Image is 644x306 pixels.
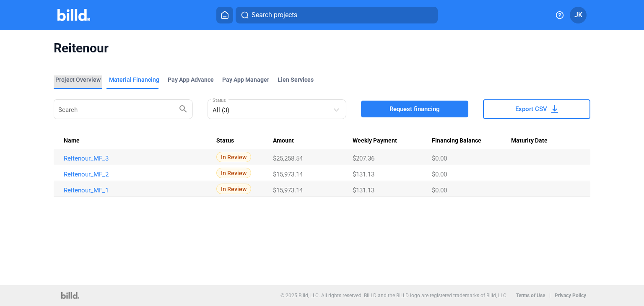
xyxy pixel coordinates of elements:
span: Status [216,137,234,145]
div: Name [64,137,216,145]
span: $0.00 [432,171,447,178]
div: Project Overview [55,75,101,84]
a: Reitenour_MF_3 [64,155,209,162]
button: Export CSV [483,99,590,119]
span: $131.13 [353,187,374,194]
div: Pay App Advance [168,75,214,84]
mat-icon: search [178,104,188,114]
div: Lien Services [278,75,314,84]
div: Weekly Payment [353,137,432,145]
span: JK [574,10,582,20]
span: In Review [216,168,251,178]
button: Request financing [361,101,468,117]
span: Pay App Manager [222,75,269,84]
div: Material Financing [109,75,159,84]
span: $207.36 [353,155,374,162]
span: $131.13 [353,171,374,178]
span: $15,973.14 [273,171,303,178]
span: $0.00 [432,155,447,162]
span: Export CSV [515,105,547,113]
span: In Review [216,152,251,162]
b: Terms of Use [516,293,545,298]
p: | [549,293,551,298]
button: JK [570,7,587,23]
span: Maturity Date [511,137,548,145]
a: Reitenour_MF_2 [64,171,209,178]
b: Privacy Policy [555,293,586,298]
div: Status [216,137,273,145]
div: Financing Balance [432,137,511,145]
mat-select-trigger: All (3) [213,106,229,114]
span: Amount [273,137,294,145]
span: $15,973.14 [273,187,303,194]
span: Request financing [390,105,440,113]
span: Search projects [252,10,297,20]
a: Reitenour_MF_1 [64,187,209,194]
div: Amount [273,137,352,145]
span: In Review [216,184,251,194]
span: Reitenour [54,40,590,56]
img: Billd Company Logo [57,9,91,21]
span: $25,258.54 [273,155,303,162]
p: © 2025 Billd, LLC. All rights reserved. BILLD and the BILLD logo are registered trademarks of Bil... [280,293,508,298]
button: Search projects [236,7,438,23]
img: logo [61,292,79,299]
span: $0.00 [432,187,447,194]
span: Name [64,137,80,145]
div: Maturity Date [511,137,580,145]
span: Financing Balance [432,137,481,145]
span: Weekly Payment [353,137,397,145]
